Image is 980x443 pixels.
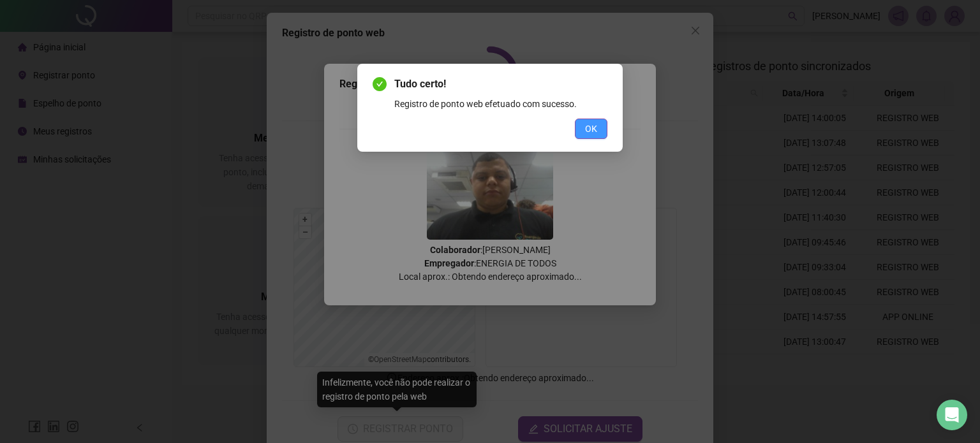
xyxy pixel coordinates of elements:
[575,119,607,139] button: OK
[585,122,597,136] span: OK
[394,76,607,92] span: Tudo certo!
[394,97,607,111] div: Registro de ponto web efetuado com sucesso.
[373,77,387,91] span: check-circle
[937,400,967,430] div: Open Intercom Messenger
